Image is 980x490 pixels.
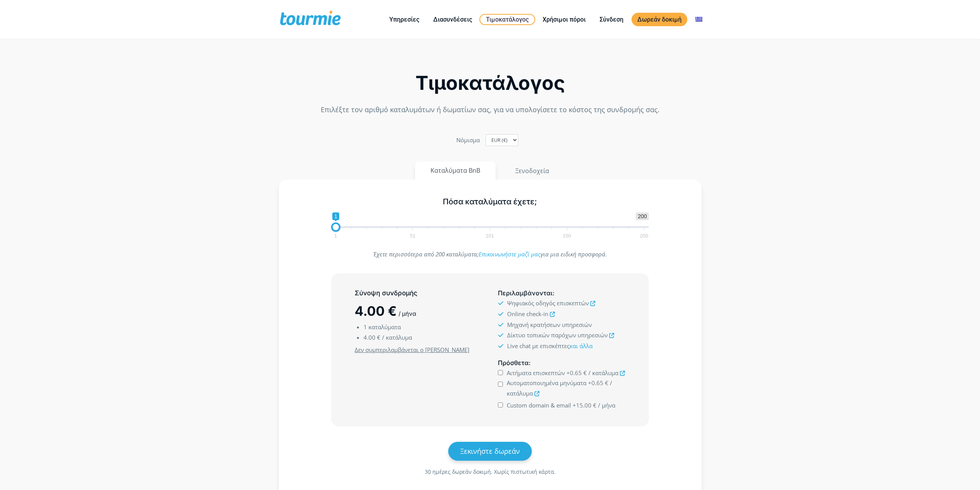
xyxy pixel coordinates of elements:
a: Διασυνδέσεις [427,15,478,24]
h5: Σύνοψη συνδρομής [355,288,482,298]
span: 150 [561,234,572,237]
span: / μήνα [598,401,615,409]
span: Αυτοματοποιημένα μηνύματα [507,379,586,387]
span: Αιτήματα επισκεπτών [507,369,565,377]
button: Ξενοδοχεία [499,162,565,180]
span: / κατάλυμα [382,333,412,341]
span: 30 ημέρες δωρεάν δοκιμή. Χωρίς πιστωτική κάρτα. [425,468,556,475]
span: +0.65 € [588,379,608,387]
span: Μηχανή κρατήσεων υπηρεσιών [507,321,592,328]
p: Έχετε περισσότερα από 200 καταλύματα; για μια ειδική προσφορά. [331,249,649,259]
span: 51 [409,234,417,237]
button: Καταλύματα BnB [415,162,496,180]
u: Δεν συμπεριλαμβάνεται ο [PERSON_NAME] [355,346,469,354]
span: 4.00 € [355,303,397,319]
span: Ψηφιακός οδηγός επισκεπτών [507,299,589,307]
a: Σύνδεση [594,15,629,24]
span: Custom domain & email [507,401,571,409]
span: 4.00 € [364,333,380,341]
span: 200 [636,212,648,220]
p: Επιλέξτε τον αριθμό καταλυμάτων ή δωματίων σας, για να υπολογίσετε το κόστος της συνδρομής σας. [279,104,702,115]
a: Δωρεάν δοκιμή [632,13,687,26]
span: +15.00 € [573,401,596,409]
span: +0.65 € [566,369,587,377]
span: Περιλαμβάνονται [498,289,553,297]
span: / μήνα [399,310,416,317]
span: 1 [332,212,339,220]
h5: : [498,358,625,368]
a: Επικοινωνήστε μαζί μας [479,250,541,258]
span: Πρόσθετα [498,359,529,367]
a: Υπηρεσίες [384,15,425,24]
a: Ξεκινήστε δωρεάν [448,442,532,461]
h5: : [498,288,625,298]
span: Δίκτυο τοπικών παρόχων υπηρεσιών [507,331,608,339]
span: Live chat με επισκέπτες [507,342,593,350]
span: Ξεκινήστε δωρεάν [460,446,520,456]
span: 1 [364,323,367,331]
a: Τιμοκατάλογος [479,14,535,25]
span: 1 [333,234,338,237]
h5: Πόσα καταλύματα έχετε; [331,197,649,207]
a: και άλλα [570,342,593,350]
h2: Τιμοκατάλογος [279,74,702,92]
span: 200 [639,234,650,237]
span: καταλύματα [369,323,401,331]
span: Online check-in [507,310,548,318]
label: Nόμισμα [456,135,480,145]
span: 101 [484,234,495,237]
a: Χρήσιμοι πόροι [537,15,591,24]
span: / κατάλυμα [588,369,618,377]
